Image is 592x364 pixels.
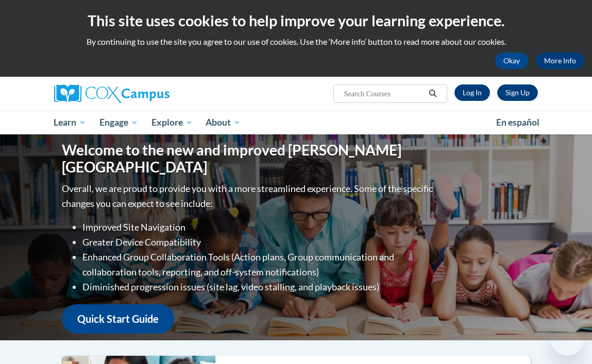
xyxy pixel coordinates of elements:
a: Cox Campus [54,84,205,103]
input: Search Courses [343,88,425,100]
span: Engage [99,116,138,129]
a: Register [497,84,538,101]
p: By continuing to use the site you agree to our use of cookies. Use the ‘More info’ button to read... [8,36,584,47]
a: Explore [145,111,199,134]
a: About [199,111,247,134]
p: Overall, we are proud to provide you with a more streamlined experience. Some of the specific cha... [62,181,435,211]
li: Improved Site Navigation [82,220,435,235]
h1: Welcome to the new and improved [PERSON_NAME][GEOGRAPHIC_DATA] [62,142,435,176]
a: Learn [47,111,93,134]
a: En español [489,112,546,133]
iframe: Button to launch messaging window [551,323,584,356]
a: More Info [536,53,584,69]
a: Log In [454,84,490,101]
li: Greater Device Compatibility [82,235,435,250]
a: Engage [93,111,145,134]
div: Main menu [46,111,546,134]
span: Learn [54,116,86,129]
span: En español [496,117,539,128]
li: Diminished progression issues (site lag, video stalling, and playback issues) [82,280,435,294]
span: About [206,116,241,129]
a: Quick Start Guide [62,304,174,334]
button: Search [425,88,441,100]
li: Enhanced Group Collaboration Tools (Action plans, Group communication and collaboration tools, re... [82,250,435,280]
span: Explore [151,116,193,129]
button: Okay [495,53,528,69]
img: Cox Campus [54,84,170,103]
h2: This site uses cookies to help improve your learning experience. [8,10,584,31]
